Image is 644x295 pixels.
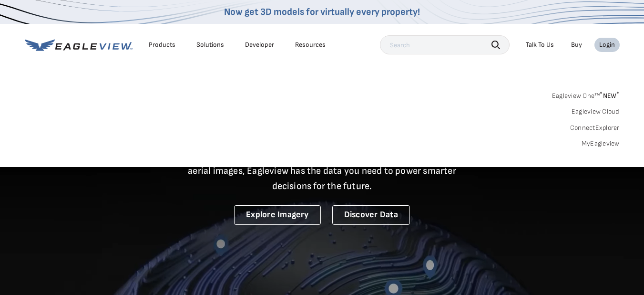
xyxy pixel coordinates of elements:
p: A new era starts here. Built on more than 3.5 billion high-resolution aerial images, Eagleview ha... [176,148,468,194]
a: Eagleview Cloud [572,107,620,116]
a: Buy [571,41,582,49]
a: Discover Data [332,205,410,225]
a: Now get 3D models for virtually every property! [224,6,420,18]
div: Talk To Us [526,41,554,49]
div: Products [149,41,175,49]
span: NEW [600,92,619,100]
a: Eagleview One™*NEW* [552,89,620,100]
a: Developer [245,41,274,49]
a: ConnectExplorer [570,124,620,132]
div: Solutions [196,41,224,49]
input: Search [380,35,510,54]
a: MyEagleview [582,139,620,148]
div: Resources [295,41,326,49]
a: Explore Imagery [234,205,321,225]
div: Login [599,41,615,49]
